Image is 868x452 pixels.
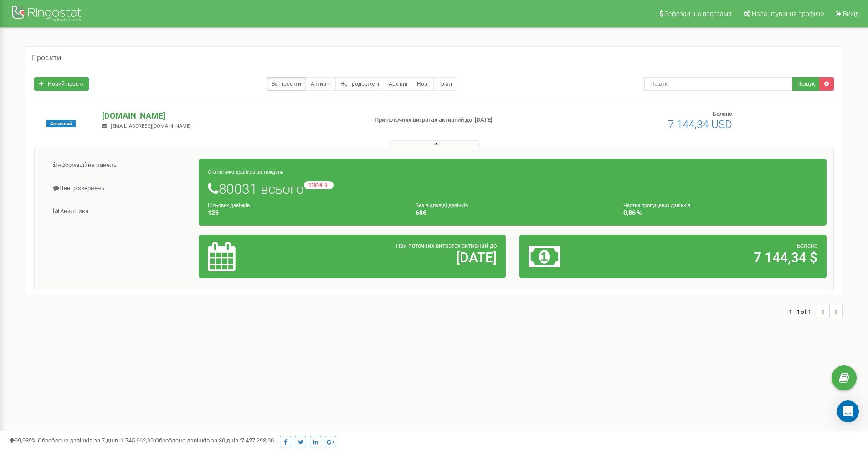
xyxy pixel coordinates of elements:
[792,77,820,91] button: Пошук
[837,400,859,422] div: Open Intercom Messenger
[797,242,817,249] span: Баланс
[384,77,412,91] a: Архівні
[789,296,843,327] nav: ...
[789,305,816,318] span: 1 - 1 of 1
[306,77,336,91] a: Активні
[335,77,384,91] a: Не продовжені
[208,181,817,197] h1: 80031 всього
[34,77,89,91] a: Новий проєкт
[208,169,283,175] small: Статистика дзвінків за тиждень
[41,154,199,177] a: Інформаційна панель
[308,250,497,265] h2: [DATE]
[752,10,824,17] span: Налаштування профілю
[121,437,154,444] u: 1 745 662,00
[623,209,817,216] h4: 0,86 %
[155,437,274,444] span: Оброблено дзвінків за 30 днів :
[41,177,199,200] a: Центр звернень
[32,54,61,62] h5: Проєкти
[644,77,793,91] input: Пошук
[629,250,817,265] h2: 7 144,34 $
[46,120,76,127] span: Активний
[208,209,402,216] h4: 126
[304,181,334,189] small: -11814
[111,123,191,129] span: [EMAIL_ADDRESS][DOMAIN_NAME]
[9,437,36,444] span: 99,989%
[102,110,360,122] p: [DOMAIN_NAME]
[412,77,434,91] a: Нові
[416,209,610,216] h4: 686
[208,203,250,208] small: Цільових дзвінків
[416,203,468,208] small: Без відповіді дзвінків
[713,110,732,117] span: Баланс
[241,437,274,444] u: 7 427 293,00
[38,437,154,444] span: Оброблено дзвінків за 7 днів :
[267,77,306,91] a: Всі проєкти
[668,118,732,131] span: 7 144,34 USD
[843,10,859,17] span: Вихід
[41,200,199,223] a: Аналiтика
[623,203,690,208] small: Частка пропущених дзвінків
[375,116,564,125] p: При поточних витратах активний до: [DATE]
[664,10,732,17] span: Реферальна програма
[396,242,497,249] span: При поточних витратах активний до
[433,77,457,91] a: Тріал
